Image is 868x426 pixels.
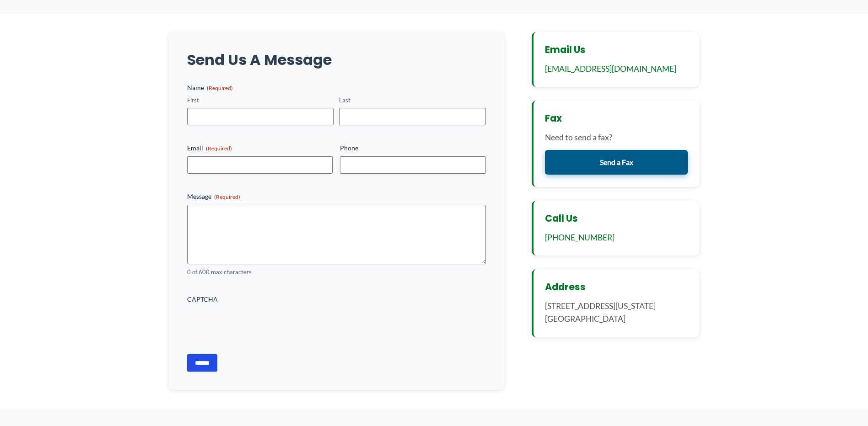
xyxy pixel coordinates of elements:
[187,308,326,343] iframe: reCAPTCHA
[187,144,333,153] label: Email
[206,145,232,152] span: (Required)
[545,112,688,124] h3: Fax
[187,83,233,92] legend: Name
[545,300,688,325] p: [STREET_ADDRESS][US_STATE] [GEOGRAPHIC_DATA]
[339,96,486,105] label: Last
[187,268,486,277] div: 0 of 600 max characters
[545,43,688,56] h3: Email Us
[545,150,688,175] a: Send a Fax
[214,193,240,200] span: (Required)
[545,281,688,293] h3: Address
[545,212,688,224] h3: Call Us
[340,144,486,153] label: Phone
[187,295,486,304] label: CAPTCHA
[545,64,676,74] a: [EMAIL_ADDRESS][DOMAIN_NAME]
[187,192,486,201] label: Message
[545,233,615,242] a: [PHONE_NUMBER]
[187,96,334,105] label: First
[545,131,688,144] p: Need to send a fax?
[187,50,486,69] h2: Send Us A Message
[207,85,233,91] span: (Required)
